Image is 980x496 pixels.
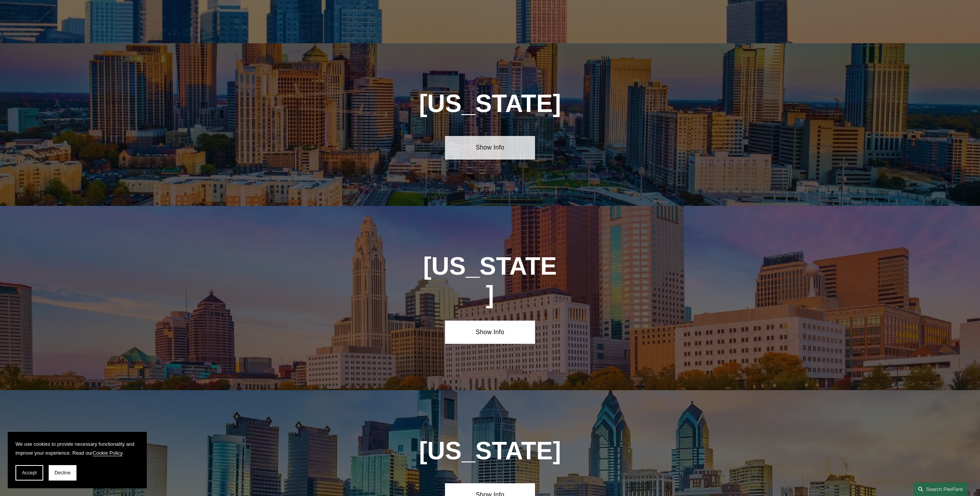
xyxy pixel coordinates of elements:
button: Accept [15,465,43,481]
button: Decline [49,465,76,481]
a: Search this site [914,482,968,496]
span: Accept [22,470,37,476]
span: Decline [54,470,71,476]
a: Show Info [445,321,535,344]
section: Cookie banner [8,432,147,488]
h1: [US_STATE] [377,90,603,118]
a: Show Info [445,136,535,159]
h1: [US_STATE] [377,437,603,465]
h1: [US_STATE] [423,252,558,309]
a: Cookie Policy [93,450,122,456]
p: We use cookies to provide necessary functionality and improve your experience. Read our . [15,440,139,457]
